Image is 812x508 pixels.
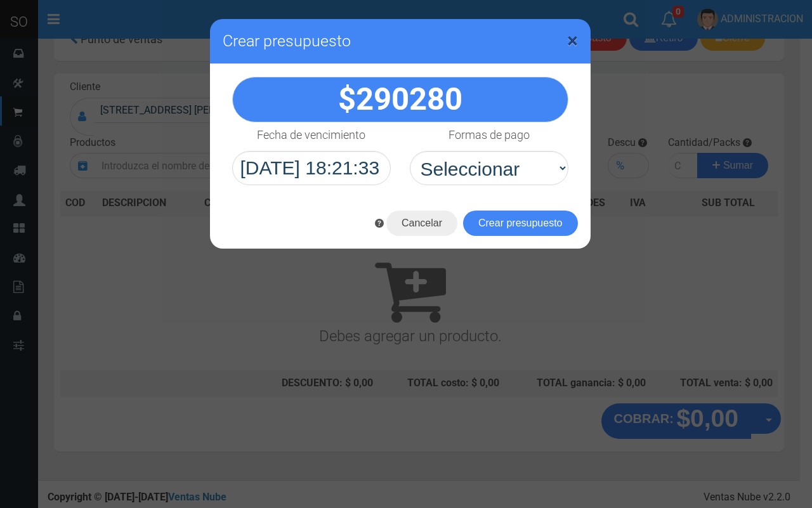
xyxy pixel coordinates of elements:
[567,29,578,53] span: ×
[567,30,578,51] button: Close
[257,129,365,141] h4: Fecha de vencimiento
[449,129,530,141] h4: Formas de pago
[356,81,462,117] span: 290280
[463,211,578,236] button: Crear presupuesto
[386,211,457,236] button: Cancelar
[223,32,578,51] h3: Crear presupuesto
[338,81,462,117] strong: $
